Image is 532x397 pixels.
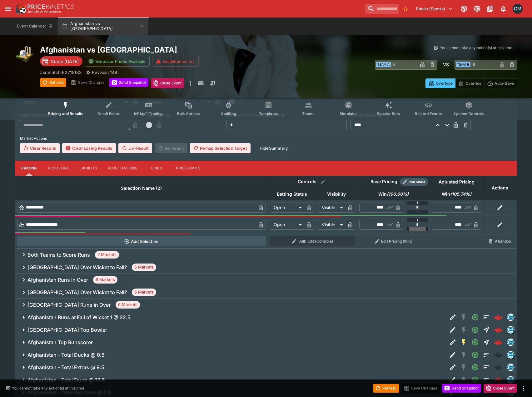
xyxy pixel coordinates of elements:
[442,384,481,393] button: Send Snapshot
[15,311,447,324] button: Afghanistan Runs at Fall of Wicket 1 @ 22.5
[471,326,479,334] svg: Open
[109,78,148,87] button: Send Snapshot
[425,78,517,88] div: Start From
[2,3,14,14] button: open drawer
[319,178,327,186] button: Bulk edit
[177,111,200,116] span: Bulk Actions
[15,374,447,386] button: Afghanistan - Total Fours @ 13.5
[453,111,484,116] span: System Controls
[373,384,399,393] button: Refresh
[415,111,442,116] span: Related Events
[143,161,171,176] button: Links
[134,111,163,116] span: InPlay™ Trading
[270,190,314,198] span: Betting Status
[495,80,514,87] p: Auto-Save
[27,302,111,308] h6: [GEOGRAPHIC_DATA] Runs in Over
[507,339,515,346] div: betradar
[458,349,470,360] button: SGM Disabled
[511,2,525,16] button: Cameron Matheson
[465,80,481,87] p: Override
[447,337,458,348] button: Edit Detail
[20,143,60,153] button: Clear Results
[456,62,470,67] span: Team B
[471,339,479,346] svg: Open
[492,374,505,386] a: fc740427-e918-4465-8ed5-8254fcf12c44
[458,362,470,373] button: SGM Disabled
[27,10,61,13] img: Sportsbook Management
[494,338,503,347] div: 017e4727-eec2-4c2d-94bc-cc0aff35d91c
[470,337,481,348] button: Open
[507,314,514,321] img: betradar
[471,351,479,359] svg: Open
[440,45,513,51] p: You cannot take any action(s) at this time.
[440,61,452,68] h6: - VS -
[318,203,345,213] div: Visible
[27,4,74,9] img: PriceKinetics
[27,364,104,371] h6: Afghanistan - Total Extras @ 9.5
[485,3,496,14] button: Documentation
[270,236,355,246] button: Bulk Edit (Controls)
[520,384,527,392] button: more
[340,111,357,116] span: Simulator
[27,339,93,346] h6: Afghanistan Top Runscorer
[15,336,447,349] button: Afghanistan Top Runscorer
[43,98,489,120] div: Event type filters
[494,375,503,384] img: logo-cerberus--red.svg
[27,314,131,321] h6: Afghanistan Runs at Fall of Wicket 1 @ 22.5
[447,349,458,360] button: Edit Detail
[103,161,143,176] button: Fluctuations
[43,161,74,176] button: Resulting
[507,364,514,371] img: betradar
[513,4,523,14] div: Cameron Matheson
[406,179,428,185] span: Roll Mode
[17,236,266,246] button: Add Selection
[40,69,82,76] p: Copy To Clipboard
[171,161,206,176] button: Price Limits
[507,339,514,346] img: betradar
[494,313,503,322] img: logo-cerberus--red.svg
[471,314,479,321] svg: Open
[470,312,481,323] button: Open
[447,324,458,335] button: Edit Detail
[481,374,492,385] button: Totals
[436,80,453,87] p: Overtype
[507,351,515,359] div: betradar
[400,178,428,186] div: Show/hide Price Roll mode configuration.
[470,324,481,335] button: Open
[458,312,470,323] button: SGM Disabled
[93,277,117,283] span: 6 Markets
[15,349,447,361] button: Afghanistan - Total Ducks @ 0.5
[259,111,278,116] span: Templates
[481,362,492,373] button: Totals
[14,3,26,15] img: PriceKinetics Logo
[494,338,503,347] img: logo-cerberus--red.svg
[507,326,515,334] div: betradar
[74,161,102,176] button: Liability
[458,337,470,348] button: SGM Enabled
[190,143,251,153] button: Remap Selection Target
[425,78,455,88] button: Overtype
[471,376,479,384] svg: Open
[494,325,503,334] div: 2906ddbd-21f2-4ff6-a928-7c0660d3975b
[492,311,505,324] a: c91d0eef-0f1e-44b1-b58c-9311f583b294
[27,264,127,271] h6: [GEOGRAPHIC_DATA] Over Wicket to Fall?
[27,327,107,333] h6: [GEOGRAPHIC_DATA] Top Bowler
[492,324,505,336] a: 2906ddbd-21f2-4ff6-a928-7c0660d3975b
[27,352,105,358] h6: Afghanistan - Total Ducks @ 0.5
[12,385,85,391] p: You cannot take any action(s) at this time.
[268,176,357,188] th: Controls
[377,111,400,116] span: Popular Bets
[492,336,505,349] a: 017e4727-eec2-4c2d-94bc-cc0aff35d91c
[51,58,79,65] p: Starts [DATE]
[48,111,83,116] span: Pricing and Results
[494,313,503,322] div: c91d0eef-0f1e-44b1-b58c-9311f583b294
[155,143,187,153] span: Re-Result
[485,236,515,246] button: Abandon
[376,62,391,67] span: Team A
[470,362,481,373] button: Open
[151,78,184,88] button: Close Event
[132,289,156,295] span: 6 Markets
[116,302,140,308] span: 6 Markets
[320,190,353,198] span: Visibility
[221,111,236,116] span: Auditing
